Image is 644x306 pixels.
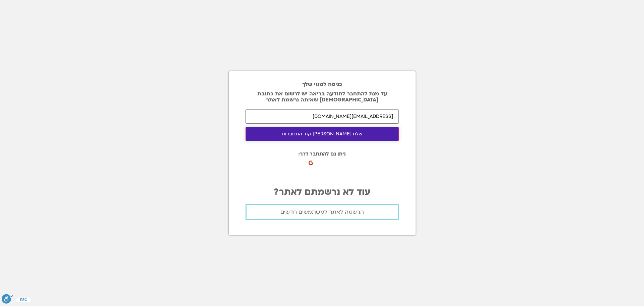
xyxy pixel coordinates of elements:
h2: כניסה למנוי שלך [246,81,399,87]
iframe: כפתור לכניסה באמצעות חשבון Google [310,153,384,168]
button: שלח [PERSON_NAME] קוד התחברות [246,127,399,141]
span: הרשמה לאתר למשתמשים חדשים [280,209,364,215]
input: האימייל איתו נרשמת לאתר [246,110,399,124]
a: הרשמה לאתר למשתמשים חדשים [246,204,399,220]
p: על מנת להתחבר לתודעה בריאה יש לרשום את כתובת [DEMOGRAPHIC_DATA] שאיתה נרשמת לאתר [246,91,399,103]
p: עוד לא נרשמתם לאתר? [246,187,399,197]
